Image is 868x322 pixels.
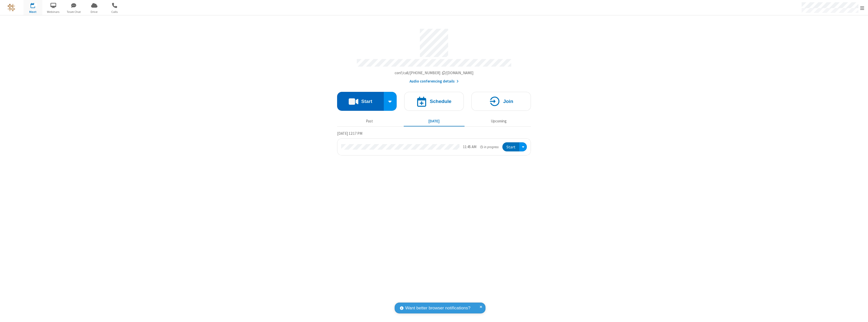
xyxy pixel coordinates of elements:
button: Join [471,92,531,111]
div: Start conference options [384,92,397,111]
span: [DATE] 12:17 PM [337,131,362,136]
iframe: Chat [855,309,864,318]
span: Copy my meeting room link [395,70,474,75]
h4: Join [503,99,513,104]
button: Schedule [404,92,464,111]
button: Audio conferencing details [410,78,459,84]
button: Past [339,116,400,126]
button: Start [502,142,519,152]
span: Meet [23,10,42,14]
h4: Schedule [430,99,451,104]
h4: Start [361,99,372,104]
span: Webinars [44,10,63,14]
button: Start [337,92,384,111]
em: in progress [480,145,499,149]
span: Calls [105,10,124,14]
div: Open menu [519,142,527,152]
span: Want better browser notifications? [405,305,470,311]
span: Team Chat [64,10,83,14]
img: QA Selenium DO NOT DELETE OR CHANGE [8,4,15,11]
span: Drive [85,10,104,14]
button: Upcoming [468,116,529,126]
div: 1 [34,3,37,7]
section: Today's Meetings [337,130,531,156]
button: [DATE] [404,116,465,126]
section: Account details [337,25,531,84]
div: 11:45 AM [463,144,476,150]
button: Copy my meeting room linkCopy my meeting room link [395,70,474,76]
